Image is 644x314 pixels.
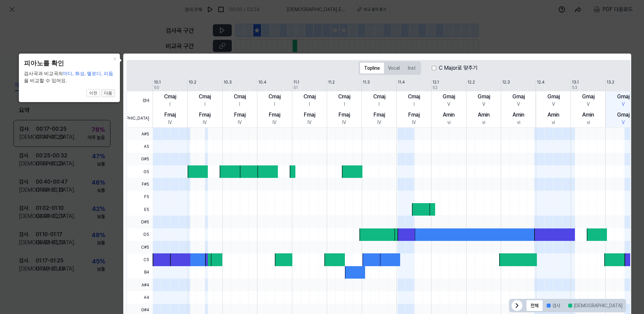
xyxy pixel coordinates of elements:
[564,300,626,311] button: [DEMOGRAPHIC_DATA]
[512,93,525,101] div: Gmaj
[127,216,153,228] span: D#5
[127,178,153,190] span: F#5
[224,79,232,85] div: 10.3
[258,79,266,85] div: 10.4
[127,279,153,291] span: A#4
[482,119,485,126] div: vi
[101,89,115,97] button: 다음
[513,111,524,119] div: Amin
[537,79,545,85] div: 12.4
[168,119,172,126] div: IV
[363,79,370,85] div: 11.3
[607,79,614,85] div: 13.2
[127,291,153,304] span: A4
[127,241,153,253] span: C#5
[328,79,335,85] div: 11.2
[203,119,207,126] div: IV
[63,71,113,76] span: 마디, 화성, 멜로디, 리듬
[572,85,577,91] div: 53
[412,119,416,126] div: IV
[304,111,315,119] div: Fmaj
[443,111,455,119] div: Amin
[517,101,520,108] div: V
[547,93,560,101] div: Gmaj
[344,101,345,108] div: I
[309,101,310,108] div: I
[127,91,153,109] span: 검사
[127,153,153,165] span: G#5
[169,101,170,108] div: I
[303,93,316,101] div: Cmaj
[293,79,299,85] div: 11.1
[447,119,451,126] div: vi
[478,111,490,119] div: Amin
[342,119,346,126] div: IV
[293,85,298,91] div: 51
[272,119,277,126] div: IV
[404,63,420,73] button: Inst
[154,79,161,85] div: 10.1
[502,79,510,85] div: 12.3
[373,93,385,101] div: Cmaj
[87,89,100,97] button: 이전
[339,111,350,119] div: Fmaj
[127,266,153,279] span: B4
[199,111,211,119] div: Fmaj
[127,109,153,128] span: [DEMOGRAPHIC_DATA]
[587,101,590,108] div: V
[127,165,153,178] span: G5
[24,70,115,84] div: 검사곡과 비교곡의 을 비교할 수 있어요.
[269,111,280,119] div: Fmaj
[622,119,625,126] div: V
[204,101,205,108] div: I
[582,93,594,101] div: Gmaj
[109,54,120,63] button: Close
[517,119,520,126] div: vi
[239,101,240,108] div: I
[234,93,246,101] div: Cmaj
[164,111,176,119] div: Fmaj
[154,85,159,91] div: 50
[127,228,153,241] span: D5
[398,79,405,85] div: 11.4
[127,128,153,140] span: A#5
[439,64,478,72] label: C Major로 맞추기
[526,300,543,311] button: 전체
[127,191,153,203] span: F5
[384,63,404,73] button: Vocal
[238,119,242,126] div: IV
[338,93,350,101] div: Cmaj
[189,79,196,85] div: 10.2
[617,93,630,101] div: Gmaj
[572,79,579,85] div: 13.1
[408,93,420,101] div: Cmaj
[552,119,555,126] div: vi
[482,101,485,108] div: V
[447,101,450,108] div: V
[408,111,420,119] div: Fmaj
[432,85,438,91] div: 52
[234,111,246,119] div: Fmaj
[617,111,630,119] div: Gmaj
[164,93,176,101] div: Cmaj
[127,140,153,153] span: A5
[587,119,590,126] div: vi
[377,119,381,126] div: IV
[199,93,211,101] div: Cmaj
[468,79,475,85] div: 12.2
[414,101,415,108] div: I
[127,203,153,216] span: E5
[268,93,281,101] div: Cmaj
[360,63,384,73] button: Topline
[432,79,439,85] div: 12.1
[548,111,559,119] div: Amin
[622,101,625,108] div: V
[379,101,380,108] div: I
[308,119,312,126] div: IV
[374,111,385,119] div: Fmaj
[552,101,555,108] div: V
[443,93,455,101] div: Gmaj
[478,93,490,101] div: Gmaj
[127,253,153,266] span: C5
[274,101,275,108] div: I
